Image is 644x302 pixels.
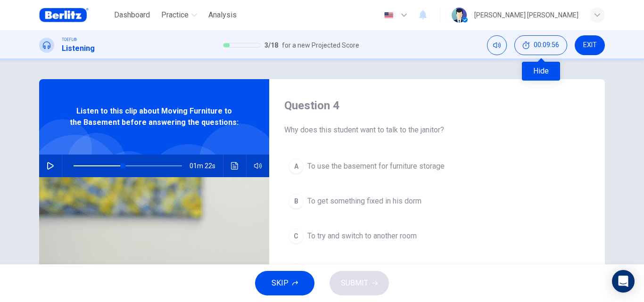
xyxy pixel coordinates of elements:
[612,270,635,293] div: Open Intercom Messenger
[452,8,467,23] img: Profile picture
[62,43,95,54] h1: Listening
[190,155,223,177] span: 01m 22s
[255,271,314,295] button: SKIP
[284,155,590,178] button: ATo use the basement for furniture storage
[307,161,445,172] span: To use the basement for furniture storage
[205,7,240,24] button: Analysis
[307,230,417,242] span: To try and switch to another room
[289,229,304,244] div: C
[284,98,590,113] h4: Question 4
[289,194,304,209] div: B
[522,62,560,81] div: Hide
[161,9,189,21] span: Practice
[208,9,237,21] span: Analysis
[110,7,154,24] button: Dashboard
[284,124,590,136] span: Why does this student want to talk to the janitor?
[583,41,597,49] span: EXIT
[114,9,150,21] span: Dashboard
[534,41,559,49] span: 00:09:56
[39,6,89,24] img: Berlitz Brasil logo
[264,40,278,51] span: 3 / 18
[383,12,395,19] img: en
[575,35,605,55] button: EXIT
[284,189,590,213] button: BTo get something fixed in his dorm
[487,35,507,55] div: Mute
[70,106,239,128] span: Listen to this clip about Moving Furniture to the Basement before answering the questions:
[157,7,201,24] button: Practice
[514,35,567,55] div: Hide
[282,40,359,51] span: for a new Projected Score
[284,224,590,248] button: CTo try and switch to another room
[39,6,110,24] a: Berlitz Brasil logo
[227,155,242,177] button: Click to see the audio transcription
[272,277,289,290] span: SKIP
[289,159,304,174] div: A
[289,263,304,278] div: D
[307,196,421,207] span: To get something fixed in his dorm
[514,35,567,55] button: 00:09:56
[284,259,590,283] button: DTo get a job with janitorial services
[62,36,77,43] span: TOEFL®
[474,9,578,21] div: [PERSON_NAME] [PERSON_NAME]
